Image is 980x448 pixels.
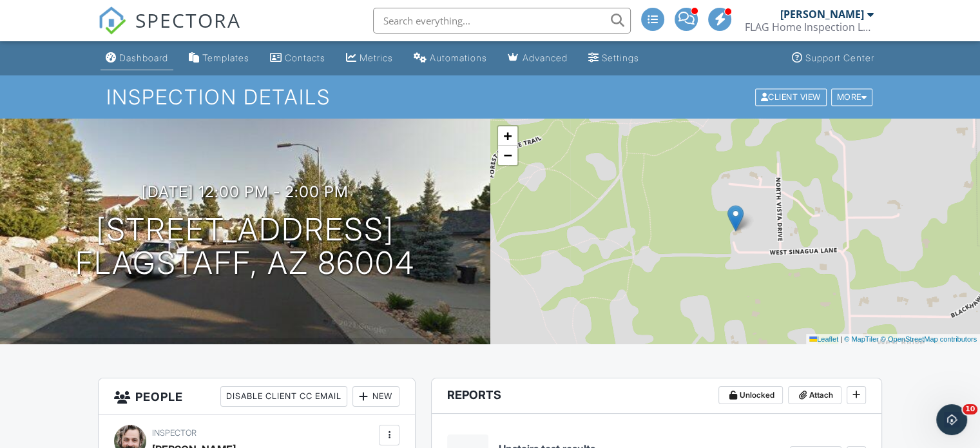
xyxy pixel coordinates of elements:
h1: Inspection Details [106,86,874,108]
a: Dashboard [101,46,173,70]
span: SPECTORA [135,6,241,34]
a: Metrics [341,46,398,70]
a: SPECTORA [98,17,241,44]
div: Support Center [805,52,874,63]
img: Marker [727,205,744,231]
input: Search everything... [373,8,631,34]
a: Leaflet [809,335,838,343]
a: © OpenStreetMap contributors [881,335,977,343]
div: Metrics [360,52,393,63]
div: Automations [430,52,487,63]
h1: [STREET_ADDRESS] Flagstaff, AZ 86004 [75,213,415,281]
span: Inspector [152,428,197,438]
a: Contacts [265,46,331,70]
div: Dashboard [119,52,168,63]
a: Settings [583,46,644,70]
div: Templates [202,52,249,63]
span: + [503,128,512,144]
div: Contacts [285,52,325,63]
a: Zoom out [498,146,517,165]
a: Zoom in [498,126,517,146]
span: − [503,147,512,163]
div: [PERSON_NAME] [780,8,864,21]
a: Support Center [787,46,879,70]
span: 10 [963,404,977,414]
span: | [840,335,842,343]
a: © MapTiler [844,335,879,343]
a: Automations (Advanced) [408,46,492,70]
a: Templates [184,46,255,70]
a: Client View [754,92,830,101]
div: More [831,88,873,106]
div: Advanced [523,52,568,63]
div: New [352,386,399,407]
h3: People [99,378,415,415]
div: Client View [755,88,827,106]
iframe: Intercom live chat [936,404,967,435]
a: Advanced [503,46,573,70]
div: FLAG Home Inspection LLC [745,21,874,34]
div: Disable Client CC Email [220,386,347,407]
div: Settings [602,52,639,63]
img: The Best Home Inspection Software - Spectora [98,6,126,35]
h3: [DATE] 12:00 pm - 2:00 pm [142,183,349,200]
